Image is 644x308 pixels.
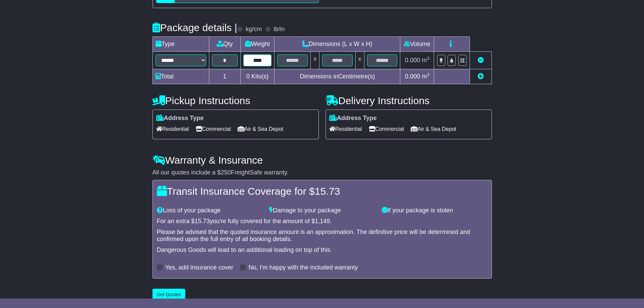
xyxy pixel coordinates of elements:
[152,37,209,52] td: Type
[152,289,186,301] button: Get Quotes
[329,124,362,134] span: Residential
[311,52,319,69] td: x
[315,186,340,197] span: 15.73
[369,124,404,134] span: Commercial
[152,169,492,176] div: All our quotes include a $ FreightSafe warranty.
[275,69,400,84] td: Dimensions in Centimetre(s)
[240,69,275,84] td: Kilo(s)
[157,186,487,197] h4: Transit Insurance Coverage for $
[329,115,377,122] label: Address Type
[157,246,487,254] div: Dangerous Goods will lead to an additional loading on top of this.
[273,26,285,33] label: lb/in
[405,57,420,64] span: 0.000
[245,26,262,33] label: kg/cm
[248,264,358,271] label: No, I'm happy with the included warranty
[422,73,430,80] span: m
[195,218,210,224] span: 15.73
[266,207,378,214] div: Damage to your package
[275,37,400,52] td: Dimensions (L x W x H)
[240,37,275,52] td: Weight
[152,155,492,166] h4: Warranty & Insurance
[315,218,330,224] span: 1,149
[378,207,491,214] div: If your package is stolen
[196,124,231,134] span: Commercial
[355,52,364,69] td: x
[156,124,189,134] span: Residential
[156,115,204,122] label: Address Type
[478,73,484,80] a: Add new item
[221,169,231,176] span: 250
[246,73,249,80] span: 0
[405,73,420,80] span: 0.000
[326,95,492,106] h4: Delivery Instructions
[157,229,487,243] div: Please be advised that the quoted insurance amount is an approximation. The definitive price will...
[157,218,487,225] div: For an extra $ you're fully covered for the amount of $ .
[427,72,430,77] sup: 3
[153,207,266,214] div: Loss of your package
[478,57,484,64] a: Remove this item
[152,22,237,33] h4: Package details |
[209,37,240,52] td: Qty
[152,95,319,106] h4: Pickup Instructions
[400,37,434,52] td: Volume
[422,57,430,64] span: m
[411,124,456,134] span: Air & Sea Depot
[165,264,233,271] label: Yes, add insurance cover
[238,124,283,134] span: Air & Sea Depot
[427,56,430,61] sup: 3
[209,69,240,84] td: 1
[152,69,209,84] td: Total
